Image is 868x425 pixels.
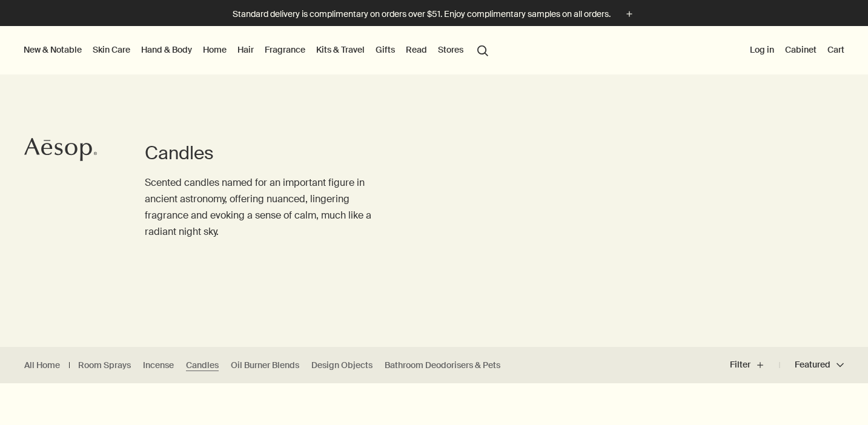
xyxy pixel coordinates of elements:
button: Standard delivery is complimentary on orders over $51. Enjoy complimentary samples on all orders. [233,7,636,21]
p: Standard delivery is complimentary on orders over $51. Enjoy complimentary samples on all orders. [233,8,611,21]
nav: supplementary [747,26,847,74]
p: Scented candles named for an important figure in ancient astronomy, offering nuanced, lingering f... [145,174,386,240]
a: Skin Care [90,42,133,58]
a: Aesop [21,134,100,168]
a: Incense [143,360,174,371]
button: Save to cabinet [549,390,571,412]
a: Cabinet [783,42,819,58]
a: Bathroom Deodorisers & Pets [385,360,500,371]
button: Save to cabinet [259,390,281,412]
a: Hand & Body [139,42,194,58]
button: Log in [747,42,777,58]
h1: Candles [145,141,386,165]
button: Filter [730,351,780,380]
svg: Aesop [24,137,97,162]
a: All Home [24,360,60,371]
button: Cart [825,42,847,58]
button: Stores [436,42,466,58]
a: Gifts [373,42,397,58]
button: New & Notable [21,42,84,58]
a: Fragrance [262,42,308,58]
button: Featured [780,351,844,380]
nav: primary [21,26,494,74]
button: Save to cabinet [839,390,861,412]
a: Home [200,42,229,58]
a: Candles [186,360,219,371]
button: Open search [472,38,494,61]
a: Design Objects [311,360,373,371]
a: Hair [235,42,256,58]
a: Room Sprays [78,360,131,371]
a: Kits & Travel [314,42,367,58]
a: Read [403,42,429,58]
a: Oil Burner Blends [231,360,299,371]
